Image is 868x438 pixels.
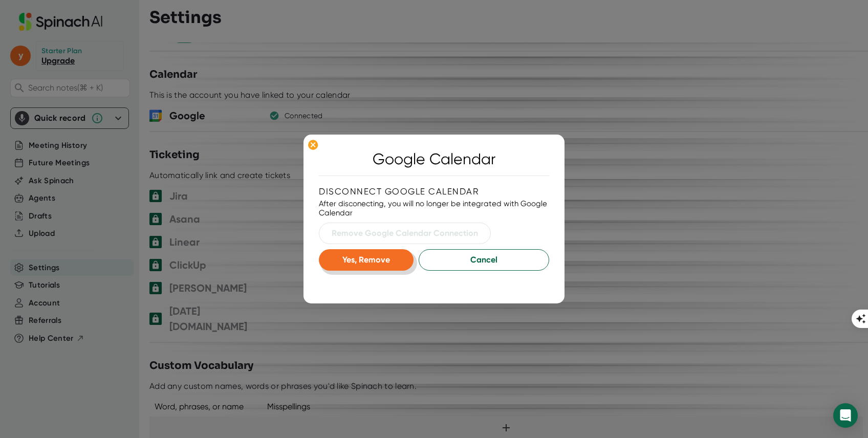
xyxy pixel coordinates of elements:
[431,254,536,266] span: Cancel
[319,223,491,244] button: Remove Google Calendar Connection
[419,249,549,271] button: Cancel
[319,249,414,271] button: Yes, Remove
[332,227,478,239] span: Remove Google Calendar Connection
[373,150,495,168] div: Google Calendar
[319,199,549,217] div: After disconecting, you will no longer be integrated with Google Calendar
[342,255,390,265] span: Yes, Remove
[833,403,858,428] div: Open Intercom Messenger
[319,186,549,196] div: Disconnect Google Calendar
